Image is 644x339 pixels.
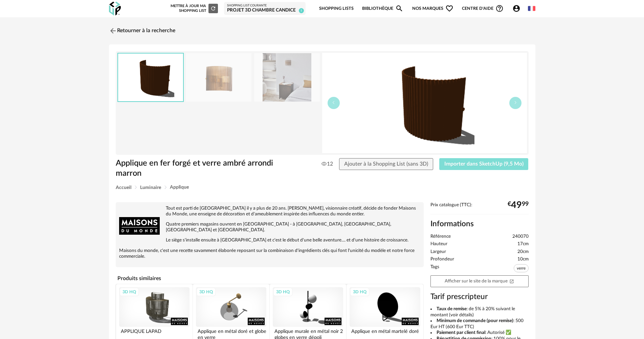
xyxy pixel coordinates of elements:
img: thumbnail.png [118,54,183,101]
a: Shopping Lists [319,1,354,17]
p: Maisons du monde, c'est une recette savamment élaborée reposant sur la combinaison d'ingrédients ... [119,248,420,259]
span: Nos marques [412,1,453,17]
span: Profondeur [430,256,454,262]
p: Tout est parti de [GEOGRAPHIC_DATA] il y a plus de 20 ans. [PERSON_NAME], visionnaire créatif, dé... [119,206,420,217]
img: fr [528,5,535,12]
li: : 500 Eur HT (600 Eur TTC) [430,318,529,330]
span: Ajouter à la Shopping List (sans 3D) [344,161,428,167]
div: Mettre à jour ma Shopping List [169,4,218,13]
a: Afficher sur le site de la marqueOpen In New icon [430,275,529,287]
b: Paiement par client final [437,330,485,335]
span: Applique [170,185,189,190]
span: verre [514,264,529,272]
img: thumbnail.png [322,53,527,153]
span: Luminaire [140,185,161,190]
img: brand logo [119,206,160,246]
div: Prix catalogue (TTC): [430,202,529,215]
span: 10cm [517,256,529,262]
div: € 99 [508,203,529,208]
span: Account Circle icon [512,4,520,13]
h2: Informations [430,219,529,229]
img: applique-en-fer-forge-et-verre-ambre-arrondi-marron-1000-13-15-240070_3.jpg [254,53,320,102]
span: Refresh icon [210,6,216,10]
img: applique-en-fer-forge-et-verre-ambre-arrondi-marron-1000-13-15-240070_1.jpg [186,53,251,102]
span: Open In New icon [509,278,514,283]
span: Tags [430,264,439,274]
div: 3D HQ [350,288,370,296]
li: : Autorisé ✅ [430,330,529,336]
span: Largeur [430,249,446,255]
div: 3D HQ [273,288,293,296]
span: Référence [430,234,451,240]
span: 12 [321,161,333,167]
b: Taux de remise [437,306,467,311]
b: Minimum de commande (pour remise) [437,318,513,323]
span: 17cm [517,241,529,247]
img: svg+xml;base64,PHN2ZyB3aWR0aD0iMjQiIGhlaWdodD0iMjQiIHZpZXdCb3g9IjAgMCAyNCAyNCIgZmlsbD0ibm9uZSIgeG... [109,27,117,35]
span: 240070 [512,234,529,240]
div: 3D HQ [196,288,216,296]
span: Importer dans SketchUp (9,5 Mo) [444,161,524,167]
p: Le siège s'installe ensuite à [GEOGRAPHIC_DATA] et c'est le début d'une belle aventure.... et d'u... [119,237,420,243]
p: Quatre premiers magasins ouvrent en [GEOGRAPHIC_DATA] - à [GEOGRAPHIC_DATA], [GEOGRAPHIC_DATA], [... [119,221,420,233]
span: Heart Outline icon [445,4,453,13]
button: Importer dans SketchUp (9,5 Mo) [439,158,529,170]
h3: Tarif prescripteur [430,292,529,302]
h4: Produits similaires [116,273,424,283]
a: Shopping List courante Projet 3D Chambre Candice 5 [227,4,303,14]
div: 3D HQ [119,288,139,296]
div: Projet 3D Chambre Candice [227,7,303,14]
span: Account Circle icon [512,4,524,13]
h1: Applique en fer forgé et verre ambré arrondi marron [116,158,284,179]
span: Hauteur [430,241,447,247]
span: Magnify icon [395,4,403,13]
span: 5 [299,8,304,13]
div: Shopping List courante [227,4,303,8]
span: Help Circle Outline icon [495,4,504,13]
img: OXP [109,2,121,16]
button: Ajouter à la Shopping List (sans 3D) [339,158,433,170]
a: Retourner à la recherche [109,23,175,38]
span: Centre d'aideHelp Circle Outline icon [462,4,504,13]
span: 49 [511,203,522,208]
div: Breadcrumb [116,185,529,190]
span: Accueil [116,185,131,190]
span: 20cm [517,249,529,255]
a: BibliothèqueMagnify icon [362,1,403,17]
li: : de 5% à 20% suivant le montant (voir détails) [430,306,529,318]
